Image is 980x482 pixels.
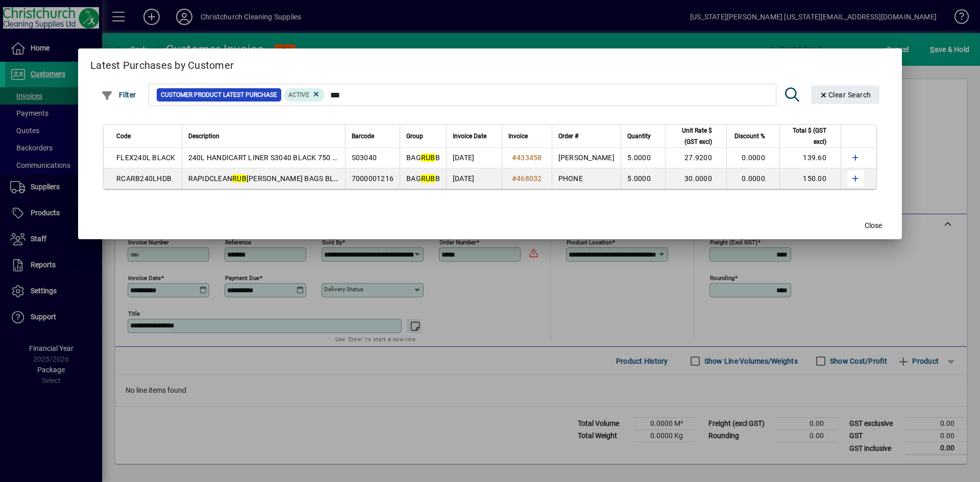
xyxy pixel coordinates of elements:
[558,131,578,142] span: Order #
[558,131,615,142] div: Order #
[726,148,779,168] td: 0.0000
[672,125,712,147] span: Unit Rate $ (GST excl)
[552,148,621,168] td: [PERSON_NAME]
[508,131,528,142] span: Invoice
[188,174,522,183] span: RAPIDCLEAN [PERSON_NAME] BAGS BLACK HD 1150MM X 1400MM X 50MU 240L 30S - WB1150
[421,154,435,162] em: RUB
[512,174,517,183] span: #
[116,154,176,162] span: FLEX240L BLACK
[446,168,502,189] td: [DATE]
[665,168,726,189] td: 30.0000
[453,131,486,142] span: Invoice Date
[406,131,423,142] span: Group
[352,154,377,162] span: S03040
[627,131,660,142] div: Quantity
[446,148,502,168] td: [DATE]
[512,154,517,162] span: #
[78,48,902,78] h2: Latest Purchases by Customer
[453,131,496,142] div: Invoice Date
[779,168,841,189] td: 150.00
[284,88,325,102] mat-chip: Product Activation Status: Active
[232,174,247,183] em: RUB
[621,168,665,189] td: 5.0000
[161,90,277,100] span: Customer Product Latest Purchase
[188,131,219,142] span: Description
[733,131,774,142] div: Discount %
[99,86,139,104] button: Filter
[116,174,171,183] span: RCARB240LHDB
[726,168,779,189] td: 0.0000
[517,154,542,162] span: 433458
[665,148,726,168] td: 27.9200
[786,125,836,147] div: Total $ (GST excl)
[517,174,542,183] span: 468032
[188,131,339,142] div: Description
[819,91,871,99] span: Clear Search
[406,154,440,162] span: BAG B
[627,131,651,142] span: Quantity
[857,217,890,235] button: Close
[786,125,826,147] span: Total $ (GST excl)
[734,131,765,142] span: Discount %
[188,154,407,162] span: 240L HANDICART LINER S3040 BLACK 750 X 375 X 1500 X 40 25S
[352,174,394,183] span: 7000001216
[352,131,374,142] span: Barcode
[672,125,721,147] div: Unit Rate $ (GST excl)
[101,91,136,99] span: Filter
[779,148,841,168] td: 139.60
[352,131,394,142] div: Barcode
[406,174,440,183] span: BAG B
[421,174,435,183] em: RUB
[865,220,882,231] span: Close
[116,131,131,142] span: Code
[621,148,665,168] td: 5.0000
[116,131,176,142] div: Code
[508,152,546,163] a: #433458
[552,168,621,189] td: PHONE
[508,131,546,142] div: Invoice
[288,91,309,98] span: Active
[811,86,879,104] button: Clear
[508,173,546,184] a: #468032
[406,131,440,142] div: Group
